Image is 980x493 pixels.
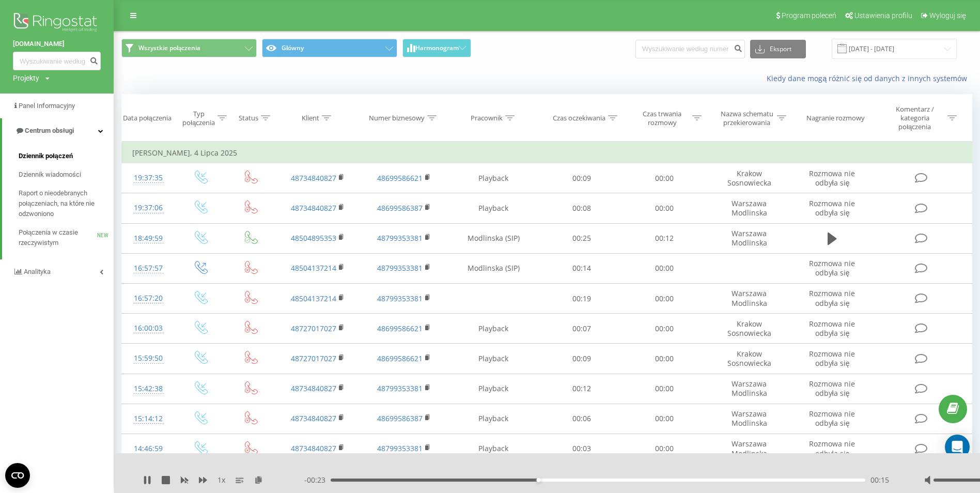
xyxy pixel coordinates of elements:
[19,151,73,161] span: Dziennik połączeń
[291,263,336,273] a: 48504137214
[304,475,331,485] span: - 00:23
[182,110,215,127] div: Typ połączenia
[623,374,706,404] td: 00:00
[19,147,114,165] a: Dziennik połączeń
[25,127,74,134] span: Centrum obsługi
[809,168,855,188] span: Rozmowa nie odbyła się
[706,374,792,404] td: Warszawa Modlinska
[447,404,540,434] td: Playback
[132,439,164,459] div: 14:46:59
[809,349,855,368] span: Rozmowa nie odbyła się
[13,10,101,36] img: Ringostat logo
[540,284,623,314] td: 00:19
[377,413,423,423] a: 48699586387
[13,52,101,70] input: Wyszukiwanie według numeru
[377,263,423,273] a: 48799353381
[19,165,114,184] a: Dziennik wiadomości
[19,170,81,180] span: Dziennik wiadomości
[123,114,172,122] div: Data połączenia
[19,223,114,252] a: Połączenia w czasie rzeczywistymNEW
[806,114,865,122] div: Nagranie rozmowy
[291,173,336,183] a: 48734840827
[719,110,774,127] div: Nazwa schematu przekierowania
[291,233,336,243] a: 48504895353
[706,344,792,374] td: Krakow Sosnowiecka
[809,319,855,338] span: Rozmowa nie odbyła się
[447,374,540,404] td: Playback
[540,434,623,464] td: 00:03
[623,163,706,193] td: 00:00
[217,475,225,485] span: 1 x
[540,223,623,253] td: 00:25
[447,434,540,464] td: Playback
[929,11,966,20] span: Wyloguj się
[377,323,423,333] a: 48699586621
[447,314,540,344] td: Playback
[540,193,623,223] td: 00:08
[138,44,200,52] span: Wszystkie połączenia
[262,39,397,57] button: Główny
[291,294,336,303] a: 48504137214
[377,203,423,213] a: 48699586387
[623,404,706,434] td: 00:00
[291,383,336,393] a: 48734840827
[540,314,623,344] td: 00:07
[19,184,114,223] a: Raport o nieodebranych połączeniach, na które nie odzwoniono
[132,228,164,249] div: 18:49:59
[623,193,706,223] td: 00:00
[767,73,972,83] a: Kiedy dane mogą różnić się od danych z innych systemów
[870,475,889,485] span: 00:15
[415,44,459,52] span: Harmonogram
[122,143,972,163] td: [PERSON_NAME], 4 Lipca 2025
[537,478,541,482] div: Accessibility label
[291,443,336,453] a: 48734840827
[132,318,164,338] div: 16:00:03
[623,434,706,464] td: 00:00
[377,173,423,183] a: 48699586621
[540,374,623,404] td: 00:12
[706,314,792,344] td: Krakow Sosnowiecka
[291,323,336,333] a: 48727017027
[13,39,101,49] a: [DOMAIN_NAME]
[132,409,164,429] div: 15:14:12
[132,288,164,309] div: 16:57:20
[2,118,114,143] a: Centrum obsługi
[377,443,423,453] a: 48799353381
[291,413,336,423] a: 48734840827
[854,11,912,20] span: Ustawienia profilu
[132,258,164,279] div: 16:57:57
[706,223,792,253] td: Warszawa Modlinska
[809,409,855,428] span: Rozmowa nie odbyła się
[291,353,336,363] a: 48727017027
[377,353,423,363] a: 48699586621
[447,193,540,223] td: Playback
[706,193,792,223] td: Warszawa Modlinska
[132,198,164,218] div: 19:37:06
[5,463,30,488] button: Open CMP widget
[706,404,792,434] td: Warszawa Modlinska
[19,102,75,110] span: Panel Informacyjny
[540,344,623,374] td: 00:09
[377,294,423,303] a: 48799353381
[369,114,425,122] div: Numer biznesowy
[782,11,836,20] span: Program poleceń
[377,233,423,243] a: 48799353381
[706,434,792,464] td: Warszawa Modlinska
[132,348,164,368] div: 15:59:50
[623,284,706,314] td: 00:00
[447,163,540,193] td: Playback
[471,114,503,122] div: Pracownik
[623,223,706,253] td: 00:12
[809,258,855,278] span: Rozmowa nie odbyła się
[447,253,540,283] td: Modlinska (SIP)
[132,379,164,399] div: 15:42:38
[540,253,623,283] td: 00:14
[402,39,471,57] button: Harmonogram
[884,105,945,131] div: Komentarz / kategoria połączenia
[132,168,164,188] div: 19:37:35
[377,383,423,393] a: 48799353381
[634,110,690,127] div: Czas trwania rozmowy
[706,163,792,193] td: Krakow Sosnowiecka
[750,40,806,58] button: Eksport
[945,435,970,459] div: Open Intercom Messenger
